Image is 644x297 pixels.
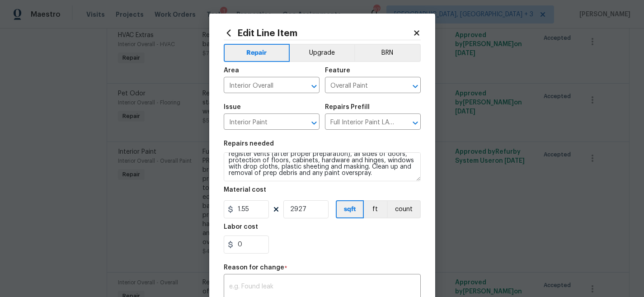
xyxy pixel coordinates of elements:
[308,117,320,129] button: Open
[224,224,258,230] h5: Labor cost
[224,141,274,147] h5: Repairs needed
[290,44,354,62] button: Upgrade
[325,67,350,74] h5: Feature
[224,264,284,271] h5: Reason for change
[336,200,364,218] button: sqft
[387,200,421,218] button: count
[409,80,422,93] button: Open
[409,117,422,129] button: Open
[224,28,413,38] h2: Edit Line Item
[354,44,421,62] button: BRN
[325,104,370,110] h5: Repairs Prefill
[224,152,421,181] textarea: Full Interior paint - (walls, ceilings, trim, and doors) - PAINT PROVIDED BY OPENDOOR. All nails,...
[364,200,387,218] button: ft
[224,187,266,193] h5: Material cost
[308,80,320,93] button: Open
[224,104,241,110] h5: Issue
[224,67,239,74] h5: Area
[224,44,290,62] button: Repair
